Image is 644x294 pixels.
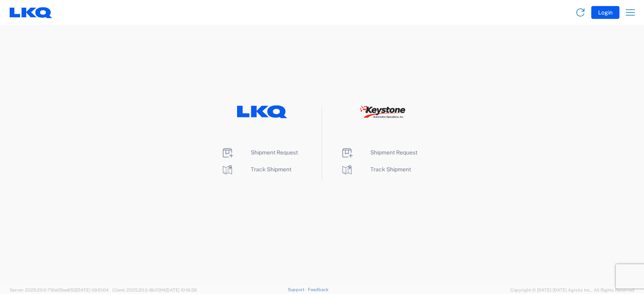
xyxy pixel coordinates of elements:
[510,286,634,294] span: Copyright © [DATE]-[DATE] Agistix Inc., All Rights Reserved
[112,288,197,292] span: Client: 2025.20.0-8b113f4
[251,166,291,173] span: Track Shipment
[165,288,197,292] span: [DATE] 10:16:38
[370,166,411,173] span: Track Shipment
[10,288,109,292] span: Server: 2025.20.0-710e05ee653
[76,288,109,292] span: [DATE] 09:51:04
[591,6,619,19] button: Login
[370,149,417,156] span: Shipment Request
[308,287,328,292] a: Feedback
[341,166,411,173] a: Track Shipment
[221,166,291,173] a: Track Shipment
[288,287,308,292] a: Support
[341,149,417,156] a: Shipment Request
[251,149,298,156] span: Shipment Request
[221,149,298,156] a: Shipment Request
